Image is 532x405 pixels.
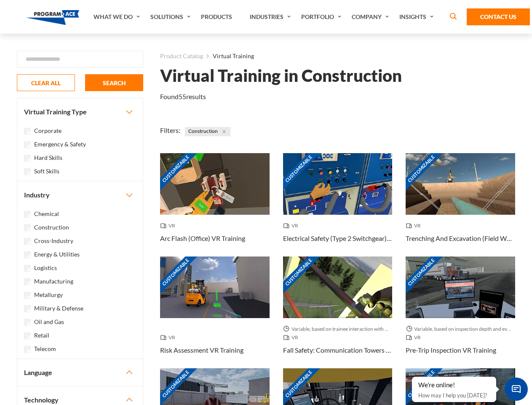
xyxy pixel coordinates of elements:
[283,256,393,368] a: Customizable Thumbnail - Fall Safety: Communication Towers VR Training Variable, based on trainee...
[505,378,528,401] span: Chat Widget
[34,250,80,259] label: Energy & Utilities
[34,167,59,176] label: Soft Skills
[179,92,186,100] em: 55
[24,211,31,218] input: Chemical
[34,344,56,354] label: Telecom
[160,51,515,62] nav: breadcrumb
[34,126,61,135] label: Corporate
[406,233,515,243] h3: Trenching And Excavation (Field Work) VR Training
[34,317,64,327] label: Oil and Gas
[24,265,31,272] input: Logistics
[24,141,31,148] input: Emergency & Safety
[160,333,179,342] span: VR
[34,209,59,219] label: Chemical
[34,153,62,162] label: Hard Skills
[185,127,230,136] span: Construction
[24,305,31,312] input: Military & Defense
[24,238,31,245] input: Cross-Industry
[160,153,270,256] a: Customizable Thumbnail - Arc Flash (Office) VR Training VR Arc Flash (Office) VR Training
[17,359,143,386] button: Language
[418,390,490,400] p: How may I help you [DATE]?
[24,224,31,231] input: Construction
[283,153,393,256] a: Customizable Thumbnail - Electrical Safety (Type 2 Switchgear) VR Training VR Electrical Safety (...
[283,345,393,355] h3: Fall Safety: Communication Towers VR Training
[24,346,31,353] input: Telecom
[406,221,424,230] span: VR
[160,233,245,243] h3: Arc Flash (Office) VR Training
[406,333,424,342] span: VR
[418,381,490,389] div: We're online!
[24,332,31,339] input: Retail
[160,126,180,134] span: Filters:
[160,345,243,355] h3: Risk Assessment VR Training
[24,292,31,299] input: Metallurgy
[406,345,496,355] h3: Pre-Trip Inspection VR Training
[24,278,31,285] input: Manufacturing
[203,51,254,62] li: Virtual Training
[406,325,515,333] span: Variable, based on inspection depth and event interaction.
[17,74,75,91] button: CLEAR ALL
[26,10,80,25] img: Program-Ace
[34,277,73,286] label: Manufacturing
[24,251,31,258] input: Energy & Utilities
[17,181,143,208] button: Industry
[283,221,302,230] span: VR
[34,290,63,300] label: Metallurgy
[219,127,229,136] button: Close
[17,98,143,125] button: Virtual Training Type
[467,8,530,25] a: Contact Us
[160,221,179,230] span: VR
[34,236,73,246] label: Cross-Industry
[34,304,83,313] label: Military & Defense
[160,256,270,368] a: Customizable Thumbnail - Risk Assessment VR Training VR Risk Assessment VR Training
[283,233,393,243] h3: Electrical Safety (Type 2 Switchgear) VR Training
[160,51,203,62] a: Product Catalog
[34,140,86,149] label: Emergency & Safety
[34,223,69,232] label: Construction
[34,331,49,340] label: Retail
[406,153,515,256] a: Customizable Thumbnail - Trenching And Excavation (Field Work) VR Training VR Trenching And Excav...
[24,155,31,162] input: Hard Skills
[24,128,31,135] input: Corporate
[160,68,402,83] h1: Virtual Training in Construction
[160,92,206,102] p: Found results
[34,263,57,273] label: Logistics
[24,168,31,175] input: Soft Skills
[406,256,515,368] a: Customizable Thumbnail - Pre-Trip Inspection VR Training Variable, based on inspection depth and ...
[24,319,31,326] input: Oil and Gas
[283,325,393,333] span: Variable, based on trainee interaction with each section.
[283,333,302,342] span: VR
